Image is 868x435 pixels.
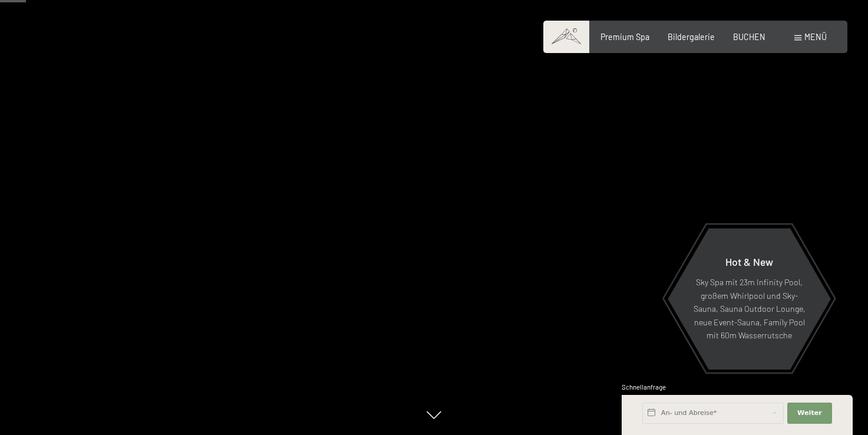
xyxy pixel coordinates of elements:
a: Premium Spa [600,32,649,42]
a: Hot & New Sky Spa mit 23m Infinity Pool, großem Whirlpool und Sky-Sauna, Sauna Outdoor Lounge, ne... [667,228,831,370]
button: Weiter [787,403,832,424]
span: Hot & New [725,255,773,268]
p: Sky Spa mit 23m Infinity Pool, großem Whirlpool und Sky-Sauna, Sauna Outdoor Lounge, neue Event-S... [693,276,806,342]
span: Menü [804,32,827,42]
span: Weiter [797,408,822,418]
a: BUCHEN [733,32,765,42]
a: Bildergalerie [668,32,715,42]
span: Schnellanfrage [622,383,666,391]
